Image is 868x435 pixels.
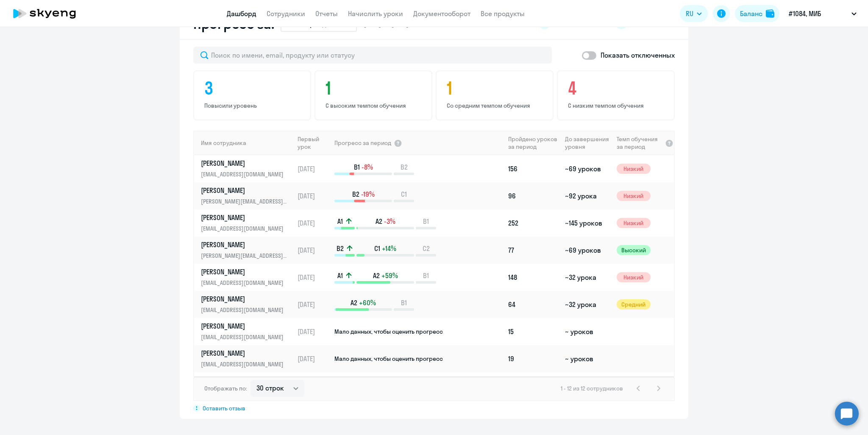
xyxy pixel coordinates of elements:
p: [EMAIL_ADDRESS][DOMAIN_NAME] [201,360,288,369]
span: +14% [382,244,396,253]
button: Балансbalance [735,5,779,22]
p: Грузинов [PERSON_NAME] [201,376,288,385]
a: [PERSON_NAME][EMAIL_ADDRESS][DOMAIN_NAME] [201,159,294,179]
th: До завершения уровня [562,131,613,155]
span: Мало данных, чтобы оценить прогресс [334,328,443,335]
a: [PERSON_NAME][EMAIL_ADDRESS][DOMAIN_NAME] [201,294,294,315]
td: [DATE] [294,372,334,399]
td: 77 [505,237,562,264]
span: RU [686,8,693,19]
span: Оставить отзыв [203,404,245,412]
span: B1 [354,162,360,172]
td: ~32 урока [562,264,613,291]
img: balance [766,9,774,18]
span: A1 [337,217,343,226]
th: Имя сотрудника [194,131,294,155]
p: [PERSON_NAME] [201,267,288,276]
th: Первый урок [294,131,334,155]
a: Начислить уроки [348,9,403,18]
span: C2 [423,244,430,253]
p: [PERSON_NAME] [201,186,288,195]
a: Дашборд [227,9,256,18]
td: 87 [505,372,562,399]
p: [PERSON_NAME] [201,213,288,222]
span: B2 [401,162,408,172]
a: [PERSON_NAME][PERSON_NAME][EMAIL_ADDRESS][DOMAIN_NAME] [201,186,294,206]
td: 156 [505,155,562,182]
span: Низкий [617,272,651,282]
span: A1 [337,271,343,280]
p: [EMAIL_ADDRESS][DOMAIN_NAME] [201,170,288,179]
p: #1084, МИБ [789,8,821,19]
span: Прогресс за период [334,139,391,147]
span: A2 [351,298,357,307]
p: Повысили уровень [204,102,303,109]
td: [DATE] [294,155,334,182]
span: C1 [401,190,407,199]
h4: 1 [325,78,424,98]
p: [EMAIL_ADDRESS][DOMAIN_NAME] [201,332,288,342]
a: Грузинов [PERSON_NAME][EMAIL_ADDRESS][DOMAIN_NAME] [201,376,294,396]
td: ~69 уроков [562,155,613,182]
span: Высокий [617,245,651,255]
span: Темп обучения за период [617,135,662,151]
p: [PERSON_NAME][EMAIL_ADDRESS][DOMAIN_NAME] [201,251,288,260]
span: B2 [337,244,344,253]
p: [EMAIL_ADDRESS][DOMAIN_NAME] [201,278,288,287]
a: Все продукты [481,9,525,18]
span: C1 [374,244,380,253]
h4: 1 [447,78,545,98]
td: ~ уроков [562,318,613,345]
span: Низкий [617,164,651,174]
td: 15 [505,318,562,345]
p: [PERSON_NAME] [201,294,288,304]
button: RU [680,5,708,22]
a: [PERSON_NAME][PERSON_NAME][EMAIL_ADDRESS][DOMAIN_NAME] [201,240,294,260]
span: B1 [423,271,429,280]
span: Отображать по: [204,385,247,392]
span: 1 - 12 из 12 сотрудников [561,385,623,392]
span: B1 [401,298,407,307]
span: Средний [617,299,651,310]
p: [PERSON_NAME] [201,349,288,358]
span: +59% [381,271,398,280]
td: [DATE] [294,264,334,291]
div: Баланс [740,8,762,19]
td: ~92 урока [562,182,613,209]
span: -19% [361,190,375,199]
span: A2 [373,271,380,280]
td: 64 [505,291,562,318]
h4: 4 [568,78,666,98]
button: #1084, МИБ [785,3,861,24]
th: Пройдено уроков за период [505,131,562,155]
span: -8% [362,162,373,172]
td: [DATE] [294,318,334,345]
span: Низкий [617,191,651,201]
p: [PERSON_NAME][EMAIL_ADDRESS][DOMAIN_NAME] [201,197,288,206]
p: [EMAIL_ADDRESS][DOMAIN_NAME] [201,305,288,315]
span: B1 [423,217,429,226]
td: 148 [505,264,562,291]
a: [PERSON_NAME][EMAIL_ADDRESS][DOMAIN_NAME] [201,267,294,287]
input: Поиск по имени, email, продукту или статусу [193,47,552,64]
p: [PERSON_NAME] [201,321,288,331]
td: 252 [505,209,562,237]
a: [PERSON_NAME][EMAIL_ADDRESS][DOMAIN_NAME] [201,349,294,369]
td: [DATE] [294,345,334,372]
p: Со средним темпом обучения [447,102,545,109]
p: [PERSON_NAME] [201,240,288,249]
td: ~ уроков [562,372,613,399]
td: 19 [505,345,562,372]
td: ~145 уроков [562,209,613,237]
h4: 3 [204,78,303,98]
td: [DATE] [294,291,334,318]
td: [DATE] [294,237,334,264]
span: Низкий [617,218,651,228]
p: С низким темпом обучения [568,102,666,109]
span: +60% [359,298,376,307]
a: Документооборот [413,9,470,18]
a: Отчеты [315,9,338,18]
td: ~32 урока [562,291,613,318]
p: С высоким темпом обучения [325,102,424,109]
td: [DATE] [294,209,334,237]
